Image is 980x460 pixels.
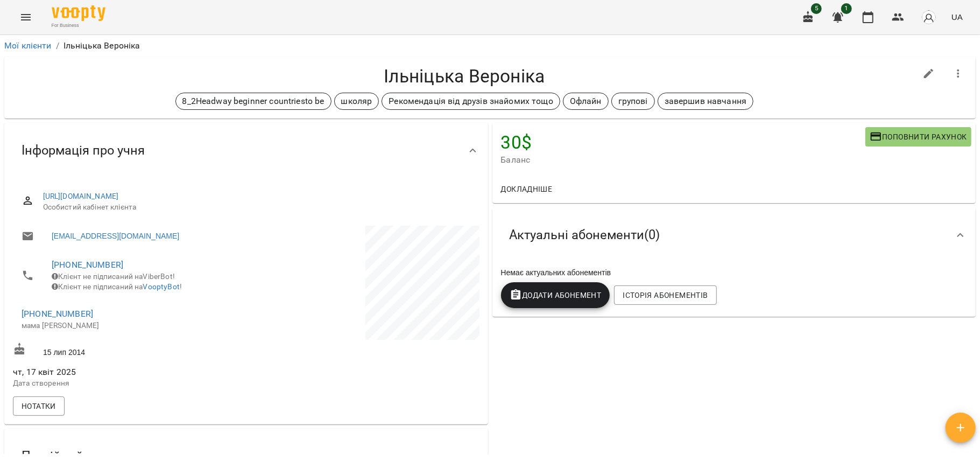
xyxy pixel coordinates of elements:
[382,93,560,110] div: Рекомендація від друзів знайомих тощо
[665,95,747,108] p: завершив навчання
[4,123,488,178] div: Інформація про учня
[64,39,140,52] p: Ільніцька Вероніка
[611,93,655,110] div: групові
[52,22,105,29] span: For Business
[501,154,865,166] span: Баланс
[921,10,936,25] img: avatar_s.png
[499,265,970,280] div: Немає актуальних абонементів
[11,340,246,360] div: 15 лип 2014
[658,93,754,110] div: завершив навчання
[52,282,182,291] span: Клієнт не підписаний на !
[865,127,971,147] button: Поповнити рахунок
[501,183,553,196] span: Докладніше
[52,260,123,270] a: [PHONE_NUMBER]
[13,65,916,87] h4: Ільніцька Вероніка
[570,95,602,108] p: Офлайн
[334,93,379,110] div: школяр
[501,131,865,154] h4: 30 $
[22,142,145,159] span: Інформація про учня
[341,95,372,108] p: школяр
[510,227,660,243] span: Актуальні абонементи ( 0 )
[22,309,93,319] a: [PHONE_NUMBER]
[389,95,553,108] p: Рекомендація від друзів знайомих тощо
[497,179,557,199] button: Докладніше
[52,272,175,281] span: Клієнт не підписаний на ViberBot!
[13,396,65,416] button: Нотатки
[13,366,244,379] span: чт, 17 квіт 2025
[623,289,708,302] span: Історія абонементів
[175,93,332,110] div: 8_2Headway beginner countriesto be
[43,192,119,200] a: [URL][DOMAIN_NAME]
[13,4,39,30] button: Menu
[182,95,325,108] p: 8_2Headway beginner countriesto be
[4,39,976,52] nav: breadcrumb
[501,282,610,308] button: Додати Абонемент
[563,93,609,110] div: Офлайн
[614,285,716,305] button: Історія абонементів
[22,400,56,413] span: Нотатки
[52,231,179,241] a: [EMAIL_ADDRESS][DOMAIN_NAME]
[510,289,602,302] span: Додати Абонемент
[870,130,967,143] span: Поповнити рахунок
[56,39,59,52] li: /
[492,207,976,263] div: Актуальні абонементи(0)
[947,7,967,27] button: UA
[618,95,648,108] p: групові
[13,378,244,389] p: Дата створення
[143,282,180,291] a: VooptyBot
[22,320,235,331] p: мама [PERSON_NAME]
[841,3,852,14] span: 1
[43,202,471,213] span: Особистий кабінет клієнта
[4,40,52,51] a: Мої клієнти
[52,5,105,21] img: Voopty Logo
[951,11,963,23] span: UA
[811,3,822,14] span: 5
